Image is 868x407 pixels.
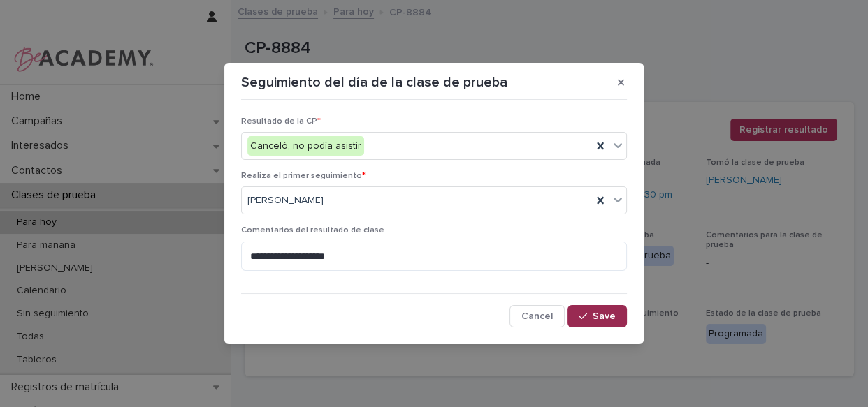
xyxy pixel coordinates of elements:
button: Save [567,305,627,327]
span: Realiza el primer seguimiento [241,172,366,180]
span: Resultado de la CP [241,117,321,126]
span: Comentarios del resultado de clase [241,226,384,235]
button: Cancel [509,305,565,327]
p: Seguimiento del día de la clase de prueba [241,74,507,91]
span: [PERSON_NAME] [247,193,324,208]
span: Save [593,311,616,321]
div: Canceló, no podía asistir [247,136,364,156]
span: Cancel [521,311,553,321]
